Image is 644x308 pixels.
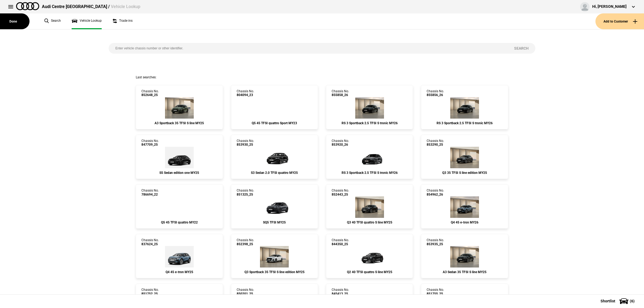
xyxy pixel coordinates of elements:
div: A3 Sportback 35 TFSI S line MY25 [141,121,217,125]
span: 786694_22 [141,193,159,196]
div: SQ5 TFSI MY25 [237,221,312,224]
span: 804094_23 [237,93,254,97]
div: A3 Sedan 35 TFSI S line MY25 [427,270,502,274]
span: 853290_25 [427,143,444,146]
span: 854962_26 [427,193,444,196]
div: Chassis No. [237,89,254,97]
span: 853930_25 [237,143,254,146]
img: Audi_FU2S5Y_25LE_GX_0E0E_PAH_9VS_PYH_3FP_(Nadin:_3FP_9VS_C84_PAH_PYH_SN8)_ext.png [165,147,194,168]
div: RS 3 Sportback 2.5 TFSI S tronic MY26 [332,171,407,175]
img: Audi_GAGCGY_25_YM_0E0E_3FB_4A3_(Nadin:_3FB_4A3_C48)_ext.png [353,246,386,267]
img: Audi_8YMCYG_25_EI_0E0E_WBX_3FB_3L5_WXC_PWL_WXC-2_PY5_PYY_(Nadin:_3FB_3L5_C56_PWL_PY5_PYY_WBX_WXC)... [450,246,479,267]
div: Q3 Sportback 35 TFSI S line edition MY25 [237,270,312,274]
div: Chassis No. [332,189,349,196]
div: Chassis No. [427,89,444,97]
span: 852398_25 [237,242,254,246]
span: 851325_25 [237,193,254,196]
span: Vehicle Lookup [111,4,140,9]
div: Q3 40 TFSI quattro S line MY25 [332,221,407,224]
img: Audi_8YFRWY_26_TG_6Y6Y_PEJ_64U_(Nadin:_4VN_64U_C57_PEJ)_ext.png [353,147,386,168]
a: Search [44,13,61,29]
span: ( 6 ) [630,299,635,303]
span: 852443_25 [332,193,349,196]
button: Add to Customer [595,13,644,29]
img: Audi_F3BC6Y_25_EI_0E0E_3FU_52Z_(Nadin:_3FU_52Z_C62)_ext.png [355,196,384,218]
div: S5 Sedan edition one MY25 [141,171,217,175]
div: RS 3 Sportback 2.5 TFSI S tronic MY26 [332,121,407,125]
span: 852648_25 [141,93,159,97]
div: Chassis No. [141,139,159,147]
div: Chassis No. [237,139,254,147]
div: Hi, [PERSON_NAME] [592,4,627,9]
span: 855856_26 [427,93,444,97]
div: Chassis No. [237,288,254,296]
span: 851752_25 [141,292,159,296]
div: Q5 45 TFSI quattro MY22 [141,221,217,224]
input: Enter vehicle chassis number or other identifier. [109,43,507,54]
div: Q5 45 TFSI quattro Sport MY23 [237,121,312,125]
div: Chassis No. [427,238,444,246]
div: S3 Sedan 2.0 TFSI quattro MY25 [237,171,312,175]
img: Audi_F3NCCX_25LE_FZ_2Y2Y_QQ2_3FB_6FJ_V72_WN8_X8C_(Nadin:_3FB_6FJ_C62_QQ2_V72_WN8)_ext.png [260,246,289,267]
span: 847709_25 [141,143,159,146]
div: Chassis No. [237,189,254,196]
img: Audi_F4BA53_25_AO_5Y5Y_FB5_(Nadin:_C15_FB5_S7E_YEA)_ext.png [165,246,194,267]
img: Audi_F3BCCX_25LE_FZ_6Y6Y_3FU_QQ2_6FJ_3S2_V72_WN8_(Nadin:_3FU_3S2_6FJ_C62_QQ2_V72_WN8)_ext.png [450,147,479,168]
button: Shortlist(6) [592,294,644,308]
div: Chassis No. [332,139,349,147]
button: Search [507,43,535,54]
a: Trade ins [112,13,133,29]
img: Audi_FYGB3Y_23S_YM_L5L5_MP_4ZD_54U_(Nadin:_3FU_3S2_4ZD_54U_5MF_6FJ_6NQ_9VD_C41_PCE_PCF_PV3_S37_WA... [272,114,277,119]
span: 845413_25 [332,292,349,296]
img: Audi_GUBS5Y_25S_GX_N7N7_PAH_5MK_WA2_6FJ_53A_PYH_PWO_Y4T_(Nadin:_53A_5MK_6FJ_C56_PAH_PWO_PYH_WA2_Y... [258,196,291,218]
div: Audi Centre [GEOGRAPHIC_DATA] / [42,4,140,10]
div: Q4 45 e-tron MY26 [427,221,502,224]
div: Chassis No. [141,288,159,296]
div: Chassis No. [141,238,159,246]
img: audi.png [16,2,39,10]
span: 853935_25 [427,242,444,246]
span: 850201_25 [237,292,254,296]
a: Vehicle Lookup [72,13,102,29]
div: Chassis No. [332,238,349,246]
img: Audi_8YFRWY_26_TG_0E0E_5MB_6FA_PEJ_64U_(Nadin:_5MB_64U_6FA_C57_PEJ)_ext.png [355,97,384,119]
span: 844350_25 [332,242,349,246]
img: Audi_FYGB3Y_22_YM_A2A2_PAO_4A3_(Nadin:_4A3_C34_PAO)_ext.png [177,214,181,218]
div: Q4 45 e-tron MY25 [141,270,217,274]
div: Chassis No. [427,189,444,196]
div: Chassis No. [332,89,349,97]
div: RS 3 Sportback 2.5 TFSI S tronic MY26 [427,121,502,125]
img: Audi_8YFRWY_26_QH_0E0E_5MB_6FA_64T_(Nadin:_5MB_64T_6FA_C57)_ext.png [450,97,479,119]
span: Shortlist [601,299,615,303]
span: Last searches: [136,75,156,79]
div: Chassis No. [237,238,254,246]
span: 837624_25 [141,242,159,246]
div: Chassis No. [141,89,159,97]
div: Q2 40 TFSI quattro S line MY25 [332,270,407,274]
span: 851755_25 [427,292,444,296]
span: 853920_26 [332,143,349,146]
img: Audi_8YFCYG_25_EI_M4M4_WBX_3FB_3L5_WXC_WXC-1_PY5_PYY_U35_(Nadin:_3FB_3L5_6FJ_C56_PY5_PYY_U35_WBX_... [165,97,194,119]
div: Chassis No. [332,288,349,296]
div: Chassis No. [141,189,159,196]
img: Audi_F4BA53_26_AO_5Y5Y_3FU_4ZD_WA2_WA7_3S2_FB5_55K_PY5_PYY_(Nadin:_3FU_3S2_4ZD_55K_6FJ_C20_FB5_PY... [450,196,479,218]
span: 855858_26 [332,93,349,97]
img: Audi_8YMS5Y_25_EI_0E0E_6FA_C2T_0P6_4ZP_WXD_PYH_4GF_PG6_(Nadin:_0P6_4GF_4ZP_6FA_C2T_C56_PG6_PYH_S7... [258,147,291,168]
div: Chassis No. [427,139,444,147]
div: Q3 35 TFSI S line edition MY25 [427,171,502,175]
div: Chassis No. [427,288,444,296]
